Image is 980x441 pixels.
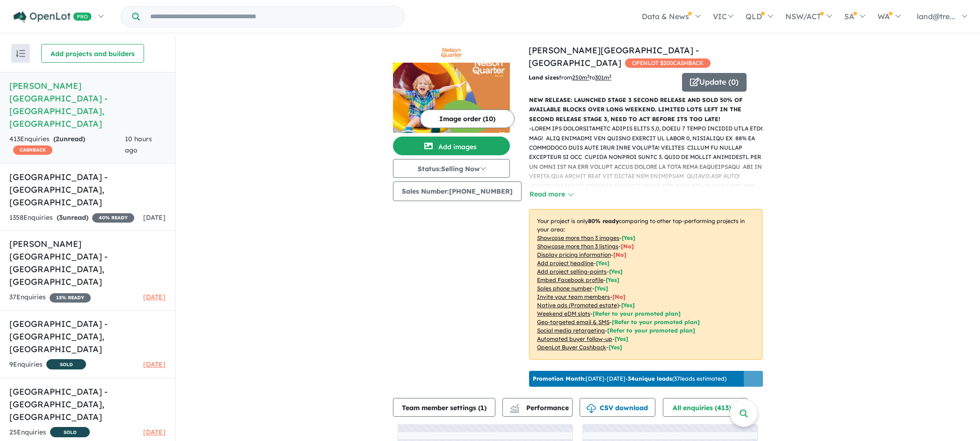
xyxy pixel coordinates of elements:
span: [Refer to your promoted plan] [607,327,695,334]
div: 1358 Enquir ies [9,212,134,224]
span: CASHBACK [13,145,52,155]
span: [ Yes ] [622,234,635,241]
span: [Yes] [615,335,628,342]
b: 80 % ready [588,217,619,224]
h5: [PERSON_NAME] [GEOGRAPHIC_DATA] - [GEOGRAPHIC_DATA] , [GEOGRAPHIC_DATA] [9,238,166,288]
p: [DATE] - [DATE] - ( 37 leads estimated) [533,375,726,383]
button: Add images [393,137,510,155]
button: Add projects and builders [41,44,144,63]
span: [ Yes ] [596,260,610,267]
span: [ No ] [613,251,626,258]
img: sort.svg [16,50,25,57]
u: OpenLot Buyer Cashback [537,344,606,351]
span: [DATE] [143,360,166,369]
u: Geo-targeted email & SMS [537,318,610,325]
u: Showcase more than 3 images [537,234,619,241]
span: 1 [480,404,484,412]
h5: [GEOGRAPHIC_DATA] - [GEOGRAPHIC_DATA] , [GEOGRAPHIC_DATA] [9,171,166,209]
span: [DATE] [143,428,166,436]
span: [DATE] [143,293,166,301]
button: All enquiries (413) [663,398,748,417]
button: Sales Number:[PHONE_NUMBER] [393,181,522,201]
div: 25 Enquir ies [9,427,90,439]
h5: [PERSON_NAME][GEOGRAPHIC_DATA] - [GEOGRAPHIC_DATA] , [GEOGRAPHIC_DATA] [9,80,166,130]
strong: ( unread) [57,213,88,222]
h5: [GEOGRAPHIC_DATA] - [GEOGRAPHIC_DATA] , [GEOGRAPHIC_DATA] [9,318,166,355]
button: Team member settings (1) [393,398,495,417]
span: 15 % READY [50,293,91,303]
span: [Yes] [609,344,622,351]
span: 10 hours ago [125,135,152,154]
b: Land sizes [529,74,559,81]
div: 37 Enquir ies [9,292,91,303]
img: Openlot PRO Logo White [14,11,92,23]
span: SOLD [50,427,90,437]
span: Performance [511,404,569,412]
span: [ Yes ] [606,276,619,283]
u: 250 m [572,74,589,81]
span: 2 [56,135,59,143]
p: - LOREM IPS DOLORSITAMETC ADIPIS ELITS 5,0, DOEIU 7 TEMPO INCIDID UTLA ETDO MAG! ALIQ ENIMADMI VE... [529,124,770,315]
button: Update (0) [682,73,747,92]
span: [ Yes ] [609,268,623,275]
img: download icon [587,404,596,413]
span: [ Yes ] [595,285,608,292]
sup: 2 [587,73,589,79]
span: 3 [59,213,63,222]
span: [Refer to your promoted plan] [612,318,700,325]
button: Status:Selling Now [393,159,510,178]
u: Invite your team members [537,293,610,300]
b: Promotion Month: [533,375,586,382]
span: [DATE] [143,213,166,222]
input: Try estate name, suburb, builder or developer [142,7,402,27]
span: 40 % READY [92,213,134,223]
u: Automated buyer follow-up [537,335,612,342]
span: [Refer to your promoted plan] [593,310,681,317]
u: Sales phone number [537,285,592,292]
p: Your project is only comparing to other top-performing projects in your area: - - - - - - - - - -... [529,209,762,360]
u: Showcase more than 3 listings [537,243,618,250]
u: Add project headline [537,260,594,267]
a: Nelson Quarter Estate - Box Hill LogoNelson Quarter Estate - Box Hill [393,44,510,133]
u: Weekend eDM slots [537,310,590,317]
b: 34 unique leads [628,375,672,382]
p: NEW RELEASE: LAUNCHED STAGE 3 SECOND RELEASE AND SOLD 50% OF AVAILABLE BLOCKS OVER LONG WEEKEND. ... [529,95,762,124]
img: line-chart.svg [510,404,519,409]
span: to [589,74,611,81]
u: Social media retargeting [537,327,605,334]
u: Embed Facebook profile [537,276,603,283]
span: [Yes] [621,302,635,309]
button: Image order (10) [420,109,515,128]
a: [PERSON_NAME][GEOGRAPHIC_DATA] - [GEOGRAPHIC_DATA] [529,45,699,68]
img: Nelson Quarter Estate - Box Hill [393,63,510,133]
strong: ( unread) [53,135,85,143]
span: SOLD [46,359,86,369]
span: OPENLOT $ 200 CASHBACK [625,58,711,68]
button: Read more [529,189,573,200]
img: Nelson Quarter Estate - Box Hill Logo [397,48,506,59]
u: Display pricing information [537,251,611,258]
u: Native ads (Promoted estate) [537,302,619,309]
span: [ No ] [621,243,634,250]
sup: 2 [609,73,611,79]
button: Performance [502,398,573,417]
button: CSV download [580,398,655,417]
div: 413 Enquir ies [9,134,125,156]
img: bar-chart.svg [510,407,519,413]
span: [ No ] [612,293,625,300]
span: land@tre... [917,12,955,21]
p: from [529,73,675,82]
u: Add project selling-points [537,268,607,275]
u: 301 m [595,74,611,81]
div: 9 Enquir ies [9,359,86,371]
h5: [GEOGRAPHIC_DATA] - [GEOGRAPHIC_DATA] , [GEOGRAPHIC_DATA] [9,385,166,423]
